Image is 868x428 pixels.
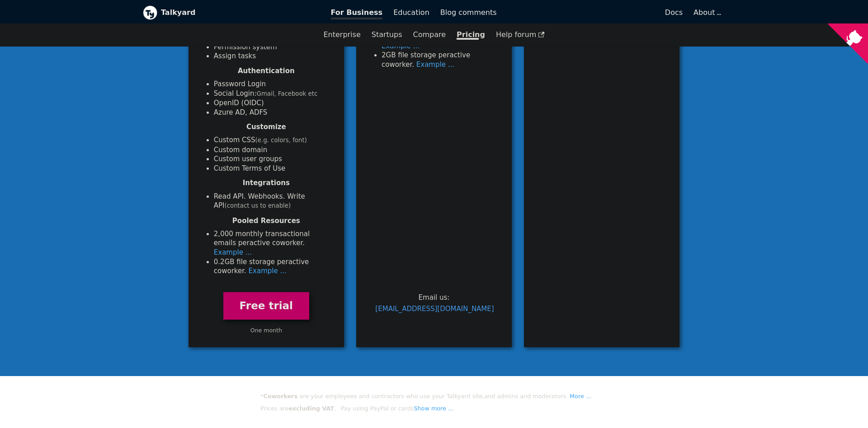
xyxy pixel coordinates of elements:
h4: Pooled Resources [199,217,333,225]
li: Azure AD, ADFS [214,108,333,117]
small: Gmail, Facebook etc [257,90,318,97]
h4: Authentication [199,67,333,75]
a: For Business [325,5,388,20]
a: Education [388,5,435,20]
a: Talkyard logoTalkyard [143,5,318,20]
a: Free trial [223,292,309,320]
a: Pricing [451,27,491,42]
b: Coworkers [263,393,299,400]
li: 0.2 GB file storage per active coworker . [214,257,333,276]
a: Example ... [214,248,252,256]
li: Custom domain [214,145,333,155]
strong: excluding VAT [288,405,334,412]
b: Talkyard [161,7,318,19]
p: Email us: [367,292,501,315]
img: Talkyard logo [143,5,157,20]
h4: Customize [199,123,333,131]
li: * are your employees and contractors who use your Talkyard site, and admins and moderators. [260,391,608,401]
small: (contact us to enable) [225,202,291,209]
li: 2 ,000 monthly transactional emails per active coworker . [214,229,333,257]
li: Permission system [214,42,333,52]
a: Example ... [382,42,420,50]
span: Docs [665,8,683,17]
a: Show more ... [414,405,453,412]
span: Help forum [496,30,545,39]
span: Blog comments [440,8,497,17]
li: Custom Terms of Use [214,164,333,173]
li: Custom CSS [214,135,333,145]
li: Social Login: [214,89,333,99]
li: Custom user groups [214,154,333,164]
li: Assign tasks [214,51,333,61]
a: Help forum [491,27,550,42]
p: Prices are . Pay using PayPal or cards [260,404,608,413]
small: One month [250,327,282,334]
li: OpenID (OIDC) [214,98,333,108]
h4: Integrations [199,179,333,187]
a: Startups [366,27,408,42]
a: Enterprise [318,27,366,42]
a: Compare [413,30,446,39]
a: Docs [502,5,689,20]
a: Blog comments [435,5,502,20]
a: Example ... [416,60,454,69]
a: [EMAIL_ADDRESS][DOMAIN_NAME] [375,305,494,313]
span: Education [393,8,429,17]
span: For Business [331,8,383,19]
small: (e.g. colors, font) [255,137,307,144]
li: Password Login [214,79,333,89]
a: Example ... [249,267,287,275]
li: Read API. Webhooks. Write API [214,192,333,211]
li: 2 GB file storage per active coworker . [382,51,501,69]
a: More ... [570,393,591,400]
a: About [693,8,720,17]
